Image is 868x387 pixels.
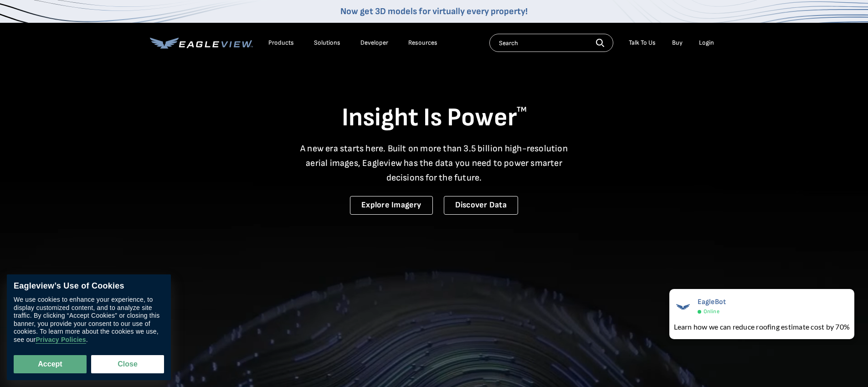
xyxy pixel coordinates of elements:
[91,355,164,373] button: Close
[699,39,714,47] div: Login
[672,39,683,47] a: Buy
[408,39,437,47] div: Resources
[489,34,613,52] input: Search
[698,298,726,306] span: EagleBot
[674,298,692,316] img: EagleBot
[14,296,164,344] div: We use cookies to enhance your experience, to display customized content, and to analyze site tra...
[674,321,850,332] div: Learn how we can reduce roofing estimate cost by 70%
[629,39,656,47] div: Talk To Us
[14,355,87,373] button: Accept
[340,6,528,17] a: Now get 3D models for virtually every property!
[350,196,433,215] a: Explore Imagery
[314,39,340,47] div: Solutions
[517,105,527,114] sup: TM
[268,39,294,47] div: Products
[704,308,719,315] span: Online
[444,196,518,215] a: Discover Data
[36,336,86,344] a: Privacy Policies
[360,39,388,47] a: Developer
[150,102,719,134] h1: Insight Is Power
[14,281,164,291] div: Eagleview’s Use of Cookies
[295,141,574,185] p: A new era starts here. Built on more than 3.5 billion high-resolution aerial images, Eagleview ha...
